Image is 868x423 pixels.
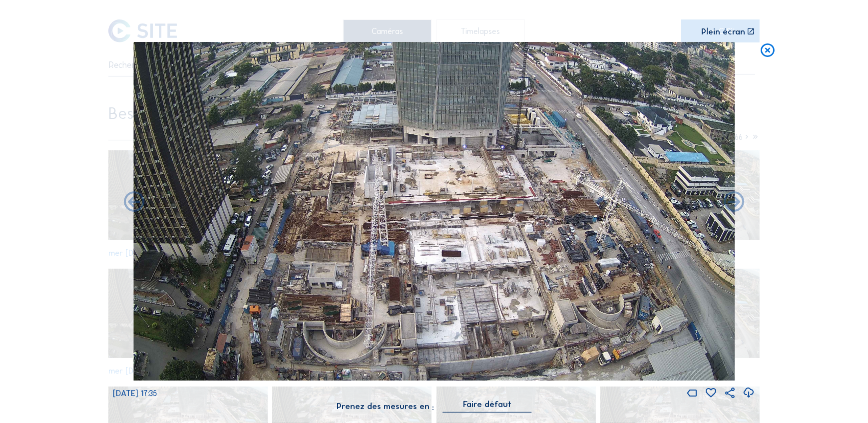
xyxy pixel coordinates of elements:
[113,388,157,398] span: [DATE] 17:35
[463,400,511,409] div: Faire défaut
[443,400,531,412] div: Faire défaut
[701,27,745,36] div: Plein écran
[133,42,735,381] img: Image
[337,402,434,411] div: Prenez des mesures en :
[722,190,747,215] i: Back
[122,190,147,215] i: Forward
